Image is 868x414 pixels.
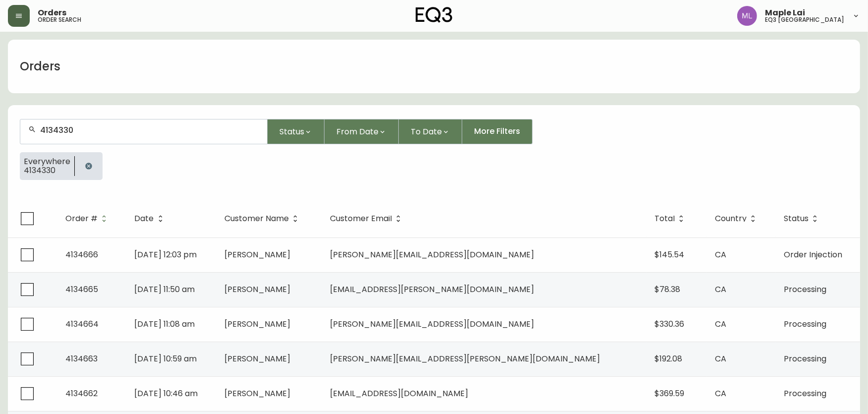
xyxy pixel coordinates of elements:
span: [EMAIL_ADDRESS][DOMAIN_NAME] [330,388,468,399]
h1: Orders [20,58,60,75]
span: [PERSON_NAME] [224,284,290,295]
span: Processing [784,284,826,295]
span: Customer Name [224,216,289,222]
input: Search [40,125,259,135]
span: $330.36 [654,318,684,330]
span: 4134664 [65,318,99,330]
span: [PERSON_NAME] [224,388,290,399]
span: [DATE] 11:08 am [135,318,195,330]
span: [PERSON_NAME] [224,249,290,260]
span: CA [715,249,726,260]
span: Customer Name [224,214,302,223]
img: 61e28cffcf8cc9f4e300d877dd684943 [737,6,757,26]
span: [DATE] 10:46 am [135,388,198,399]
span: [DATE] 11:50 am [135,284,195,295]
button: Status [268,119,325,144]
span: $369.59 [654,388,684,399]
span: Processing [784,388,826,399]
span: [PERSON_NAME][EMAIL_ADDRESS][PERSON_NAME][DOMAIN_NAME] [330,353,600,364]
span: From Date [336,125,379,138]
span: CA [715,353,726,364]
span: [EMAIL_ADDRESS][PERSON_NAME][DOMAIN_NAME] [330,284,534,295]
span: [PERSON_NAME] [224,353,290,364]
span: Customer Email [330,216,392,222]
span: Maple Lai [765,9,805,17]
span: CA [715,284,726,295]
span: Status [784,214,821,223]
span: More Filters [474,126,520,137]
span: 4134666 [65,249,98,260]
span: 4134662 [65,388,98,399]
span: [PERSON_NAME] [224,318,290,330]
span: Date [135,214,167,223]
span: 4134665 [65,284,98,295]
span: Processing [784,353,826,364]
span: Order # [65,214,110,223]
span: Order Injection [784,249,842,260]
span: Date [135,216,154,222]
button: From Date [325,119,399,144]
span: To Date [411,125,442,138]
span: 4134330 [24,166,70,175]
span: Status [279,125,304,138]
span: [DATE] 10:59 am [135,353,197,364]
span: Country [715,216,747,222]
span: [PERSON_NAME][EMAIL_ADDRESS][DOMAIN_NAME] [330,249,534,260]
h5: eq3 [GEOGRAPHIC_DATA] [765,17,844,23]
span: CA [715,318,726,330]
span: Everywhere [24,157,70,166]
span: Status [784,216,809,222]
span: $78.38 [654,284,680,295]
span: Country [715,214,759,223]
span: 4134663 [65,353,98,364]
span: Orders [38,9,66,17]
span: [DATE] 12:03 pm [135,249,197,260]
span: [PERSON_NAME][EMAIL_ADDRESS][DOMAIN_NAME] [330,318,534,330]
h5: order search [38,17,81,23]
span: CA [715,388,726,399]
span: $192.08 [654,353,682,364]
button: To Date [399,119,462,144]
span: Total [654,216,675,222]
span: Customer Email [330,214,405,223]
img: logo [416,7,452,23]
span: $145.54 [654,249,684,260]
span: Order # [65,216,98,222]
span: Processing [784,318,826,330]
button: More Filters [462,119,533,144]
span: Total [654,214,688,223]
